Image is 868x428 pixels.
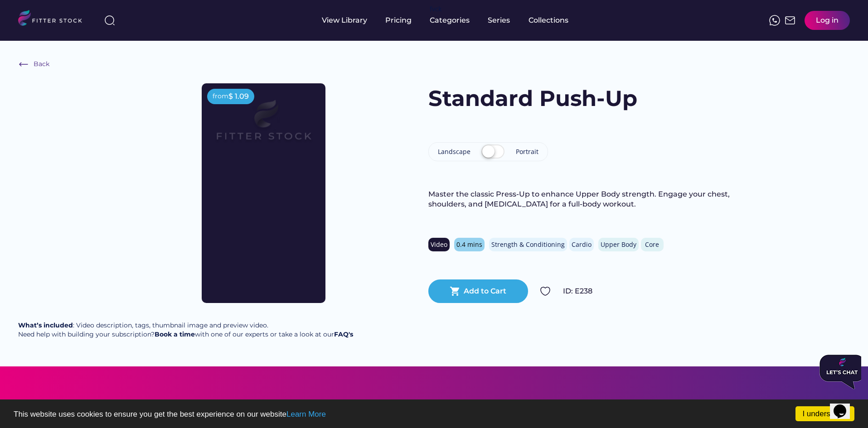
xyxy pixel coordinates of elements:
[155,330,195,338] a: Book a time
[18,10,90,29] img: LOGO.svg
[14,410,854,418] p: This website uses cookies to ensure you get the best experience on our website
[334,330,353,338] a: FAQ's
[830,392,859,419] iframe: chat widget
[322,15,367,25] div: View Library
[795,406,854,421] a: I understand!
[385,15,412,25] div: Pricing
[286,410,326,418] a: Learn More
[34,60,49,69] div: Back
[431,240,447,249] div: Video
[213,92,228,101] div: from
[430,15,470,25] div: Categories
[785,15,795,26] img: Frame%2051.svg
[529,15,568,25] div: Collections
[438,147,470,156] div: Landscape
[572,240,592,249] div: Cardio
[563,286,761,296] div: ID: E238
[464,286,506,296] div: Add to Cart
[491,240,565,249] div: Strength & Conditioning
[516,147,538,156] div: Portrait
[228,91,249,101] div: $ 1.09
[428,83,637,114] h1: Standard Push-Up
[769,15,780,26] img: meteor-icons_whatsapp%20%281%29.svg
[428,189,761,210] div: Master the classic Press-Up to enhance Upper Body strength. Engage your chest, shoulders, and [ME...
[430,5,441,14] div: fvck
[4,4,49,38] img: Chat attention grabber
[488,15,510,25] div: Series
[200,83,327,168] img: Frame%2079%20%281%29.svg
[18,321,73,329] strong: What’s included
[816,15,839,25] div: Log in
[816,351,861,393] iframe: chat widget
[18,321,353,339] div: : Video description, tags, thumbnail image and preview video. Need help with building your subscr...
[18,59,29,70] img: Frame%20%286%29.svg
[456,240,482,249] div: 0.4 mins
[104,15,115,26] img: search-normal%203.svg
[540,286,551,297] img: Group%201000002324.svg
[643,240,661,249] div: Core
[601,240,636,249] div: Upper Body
[450,286,461,297] button: shopping_cart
